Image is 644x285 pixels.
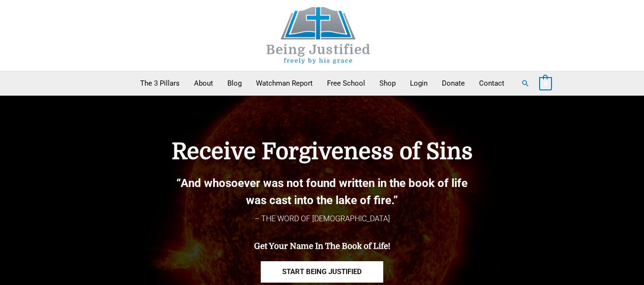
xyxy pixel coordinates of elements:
a: The 3 Pillars [133,71,187,95]
nav: Primary Site Navigation [133,71,511,95]
span: – THE WORD OF [DEMOGRAPHIC_DATA] [255,214,390,223]
h4: Receive Forgiveness of Sins [122,138,522,165]
a: About [187,71,220,95]
span: 0 [544,80,547,87]
img: Being Justified [247,7,390,64]
h4: Get Your Name In The Book of Life! [122,242,522,251]
a: Contact [472,71,511,95]
a: Login [403,71,435,95]
a: View Shopping Cart, empty [539,79,552,88]
a: Shop [372,71,403,95]
a: Blog [220,71,249,95]
a: Free School [320,71,372,95]
a: Donate [435,71,472,95]
a: START BEING JUSTIFIED [261,261,383,283]
a: Watchman Report [249,71,320,95]
b: “And whosoever was not found written in the book of life was cast into the lake of fire.” [176,177,468,207]
span: START BEING JUSTIFIED [282,268,362,275]
a: Search button [521,79,530,88]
